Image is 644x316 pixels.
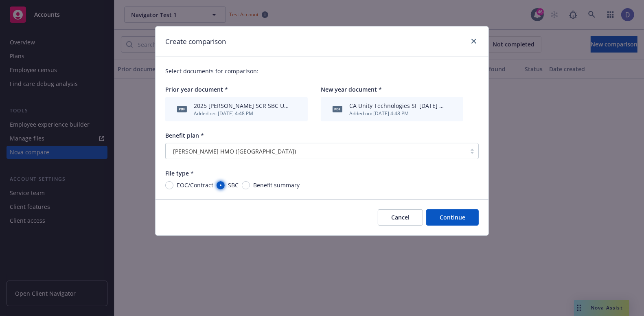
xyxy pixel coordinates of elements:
[469,36,479,46] a: close
[177,181,213,189] span: EOC/Contract
[165,67,479,75] p: Select documents for comparison:
[378,209,423,226] button: Cancel
[349,101,445,110] div: CA Unity Technologies SF [DATE] SCR SBC 234919 - SOLD.pdf
[321,86,382,93] span: New year document *
[165,86,228,93] span: Prior year document *
[333,106,342,112] span: pdf
[242,181,250,189] input: Benefit summary
[228,181,239,189] span: SBC
[165,181,173,189] input: EOC/Contract
[194,110,290,117] div: Added on: [DATE] 4:48 PM
[165,169,194,177] span: File type *
[165,36,226,47] h1: Create comparison
[173,147,296,156] span: [PERSON_NAME] HMO ([GEOGRAPHIC_DATA])
[194,101,290,110] div: 2025 [PERSON_NAME] SCR SBC Unity.pdf
[426,209,479,226] button: Continue
[165,132,204,139] span: Benefit plan *
[177,106,187,112] span: pdf
[253,181,300,189] span: Benefit summary
[449,105,455,114] button: archive file
[349,110,445,117] div: Added on: [DATE] 4:48 PM
[293,105,300,114] button: archive file
[170,147,462,156] span: [PERSON_NAME] HMO ([GEOGRAPHIC_DATA])
[217,181,225,189] input: SBC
